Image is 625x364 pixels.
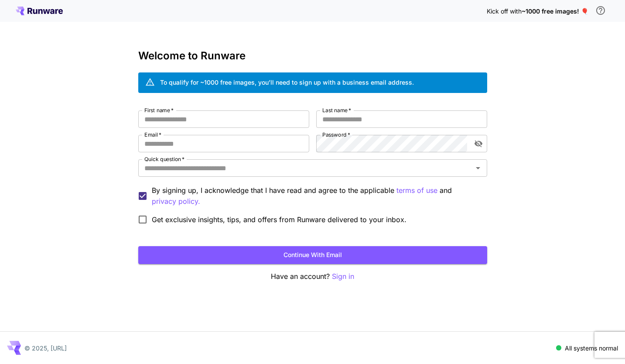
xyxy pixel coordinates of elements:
[160,78,414,87] div: To qualify for ~1000 free images, you’ll need to sign up with a business email address.
[152,196,200,207] button: By signing up, I acknowledge that I have read and agree to the applicable terms of use and
[322,131,350,138] label: Password
[471,136,486,151] button: toggle password visibility
[332,271,354,282] button: Sign in
[144,155,184,163] label: Quick question
[396,185,437,196] button: By signing up, I acknowledge that I have read and agree to the applicable and privacy policy.
[138,246,487,264] button: Continue with email
[152,214,406,225] span: Get exclusive insights, tips, and offers from Runware delivered to your inbox.
[138,50,487,62] h3: Welcome to Runware
[592,2,609,19] button: In order to qualify for free credit, you need to sign up with a business email address and click ...
[522,7,588,15] span: ~1000 free images! 🎈
[565,343,618,353] p: All systems normal
[487,7,522,15] span: Kick off with
[138,271,487,282] p: Have an account?
[24,343,67,353] p: © 2025, [URL]
[322,106,351,114] label: Last name
[396,185,437,196] p: terms of use
[472,162,484,174] button: Open
[152,196,200,207] p: privacy policy.
[152,185,480,207] p: By signing up, I acknowledge that I have read and agree to the applicable and
[144,106,174,114] label: First name
[144,131,161,138] label: Email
